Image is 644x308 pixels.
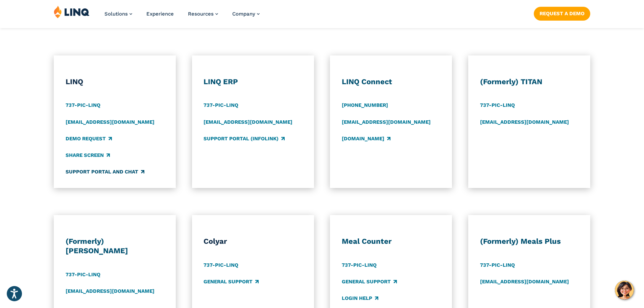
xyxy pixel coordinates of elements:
[104,11,128,17] span: Solutions
[66,135,112,142] a: Demo Request
[342,278,397,285] a: General Support
[480,77,579,87] h3: (Formerly) TITAN
[480,278,569,285] a: [EMAIL_ADDRESS][DOMAIN_NAME]
[204,77,302,87] h3: LINQ ERP
[204,118,292,126] a: [EMAIL_ADDRESS][DOMAIN_NAME]
[480,261,515,269] a: 737-PIC-LINQ
[204,102,238,109] a: 737-PIC-LINQ
[66,77,164,87] h3: LINQ
[104,5,260,28] nav: Primary Navigation
[232,11,255,17] span: Company
[66,271,100,278] a: 737-PIC-LINQ
[534,7,590,20] a: Request a Demo
[66,168,144,176] a: Support Portal and Chat
[188,11,214,17] span: Resources
[480,237,579,246] h3: (Formerly) Meals Plus
[534,5,590,20] nav: Button Navigation
[204,278,259,285] a: General Support
[66,102,100,109] a: 737-PIC-LINQ
[204,237,302,246] h3: Colyar
[480,102,515,109] a: 737-PIC-LINQ
[615,281,634,300] button: Hello, have a question? Let’s chat.
[66,151,110,159] a: Share Screen
[204,261,238,269] a: 737-PIC-LINQ
[342,102,388,109] a: [PHONE_NUMBER]
[342,118,431,126] a: [EMAIL_ADDRESS][DOMAIN_NAME]
[66,237,164,256] h3: (Formerly) [PERSON_NAME]
[342,237,440,246] h3: Meal Counter
[342,261,377,269] a: 737-PIC-LINQ
[66,287,154,295] a: [EMAIL_ADDRESS][DOMAIN_NAME]
[342,135,390,142] a: [DOMAIN_NAME]
[146,11,174,17] a: Experience
[342,77,440,87] h3: LINQ Connect
[204,135,285,142] a: Support Portal (Infolink)
[54,5,90,18] img: LINQ | K‑12 Software
[66,118,154,126] a: [EMAIL_ADDRESS][DOMAIN_NAME]
[104,11,132,17] a: Solutions
[232,11,260,17] a: Company
[342,294,378,302] a: Login Help
[480,118,569,126] a: [EMAIL_ADDRESS][DOMAIN_NAME]
[188,11,218,17] a: Resources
